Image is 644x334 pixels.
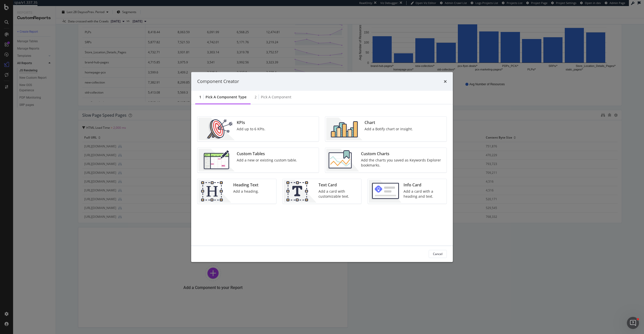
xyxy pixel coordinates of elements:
[433,252,442,256] div: Cancel
[206,94,247,99] div: Pick a Component type
[261,94,291,99] div: Pick a Component
[237,119,265,125] div: KPIs
[233,182,259,188] div: Heading Text
[318,182,358,188] div: Text Card
[237,157,297,162] div: Add a new or existing custom table.
[233,189,259,194] div: Add a heading.
[237,151,297,156] div: Custom Tables
[318,189,358,199] div: Add a card with customizable text.
[429,250,447,258] button: Cancel
[361,151,444,156] div: Custom Charts
[198,180,231,202] img: CtJ9-kHf.png
[326,117,363,140] img: BHjNRGjj.png
[444,78,447,85] div: times
[237,126,265,131] div: Add up to 6 KPIs.
[365,126,413,131] div: Add a Botify chart or insight.
[404,182,444,188] div: Info Card
[255,94,257,99] div: 2
[369,180,401,202] img: 9fcGIRyhgxRLRpur6FCk681sBQ4rDmX99LnU5EkywwAAAAAElFTkSuQmCC
[404,189,444,199] div: Add a card with a heading and text.
[191,72,453,262] div: modal
[197,78,239,85] div: Component Creator
[627,317,639,329] iframe: Intercom live chat
[361,157,444,168] div: Add the charts you saved as Keywords Explorer bookmarks.
[284,180,316,202] img: CIPqJSrR.png
[326,149,359,171] img: Chdk0Fza.png
[198,149,235,171] img: CzM_nd8v.png
[198,117,235,140] img: __UUOcd1.png
[199,94,201,99] div: 1
[365,119,413,125] div: Chart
